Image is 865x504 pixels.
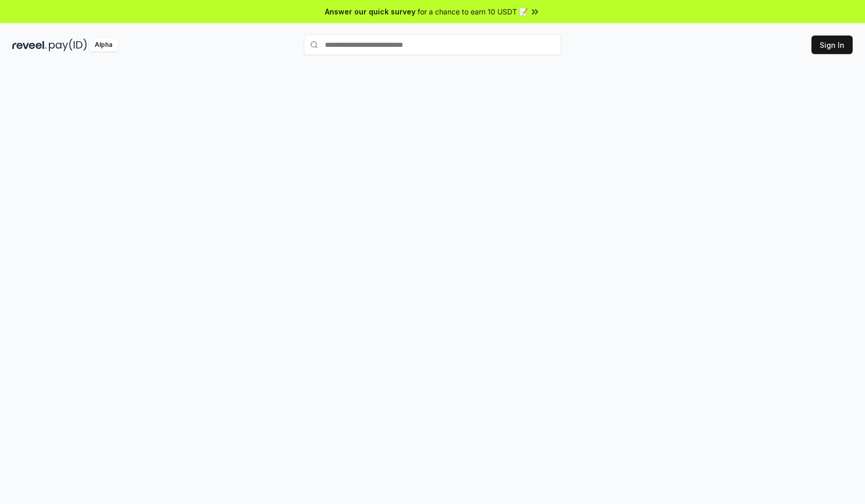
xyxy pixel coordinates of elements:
[811,36,853,54] button: Sign In
[325,6,416,17] span: Answer our quick survey
[89,39,118,51] div: Alpha
[12,39,47,51] img: reveel_dark
[418,6,528,17] span: for a chance to earn 10 USDT 📝
[49,39,87,51] img: pay_id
